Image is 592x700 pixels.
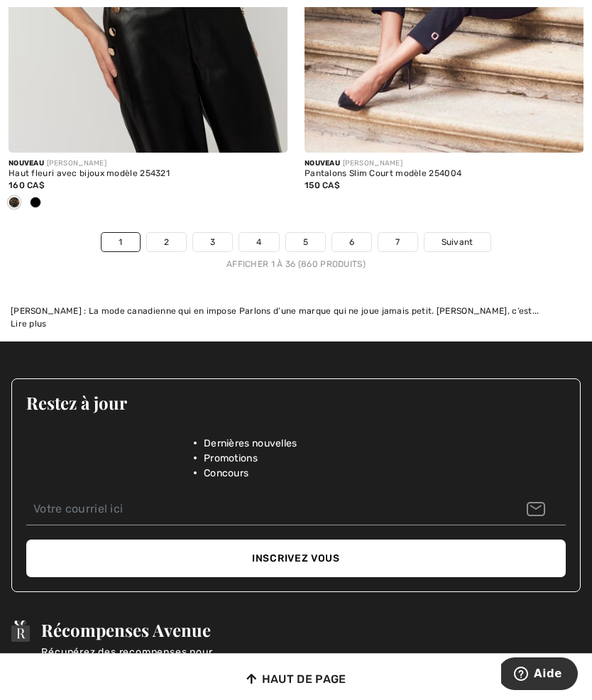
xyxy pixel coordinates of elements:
[9,158,287,169] div: [PERSON_NAME]
[11,305,581,317] div: [PERSON_NAME] : La mode canadienne qui en impose Parlons d’une marque qui ne joue jamais petit. [...
[332,233,371,251] a: 6
[305,159,340,168] span: Nouveau
[9,169,287,179] div: Haut fleuri avec bijoux modèle 254321
[305,158,583,169] div: [PERSON_NAME]
[378,233,417,251] a: 7
[11,620,30,642] img: Récompenses Avenue
[9,180,45,190] span: 160 CA$
[442,236,473,248] span: Suivant
[193,233,232,251] a: 3
[26,540,566,577] button: Inscrivez vous
[26,393,566,412] h3: Restez à jour
[204,466,248,481] span: Concours
[204,451,258,466] span: Promotions
[26,493,566,525] input: Votre courriel ici
[305,180,340,190] span: 150 CA$
[424,233,490,251] a: Suivant
[11,319,47,329] span: Lire plus
[4,192,25,215] div: Navy/gold
[25,192,46,215] div: Copper/Black
[41,620,254,639] h3: Récompenses Avenue
[9,159,44,168] span: Nouveau
[41,645,254,689] p: Récupérez des recompenses pour commander gratuitement ce que vous aimez.
[239,233,278,251] a: 4
[501,657,578,693] iframe: Ouvre un widget dans lequel vous pouvez trouver plus d’informations
[305,169,583,179] div: Pantalons Slim Court modèle 254004
[286,233,325,251] a: 5
[102,233,139,251] a: 1
[204,436,297,451] span: Dernières nouvelles
[147,233,186,251] a: 2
